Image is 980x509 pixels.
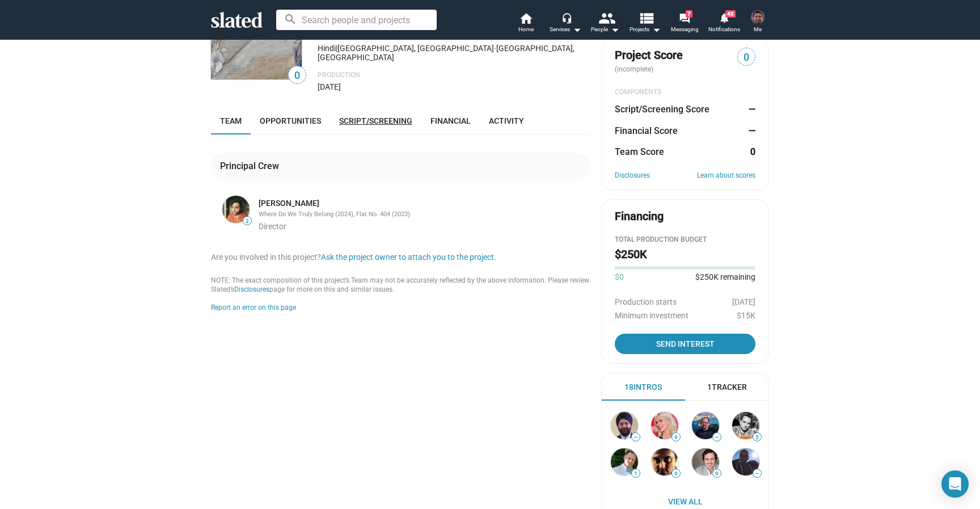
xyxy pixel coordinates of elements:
[489,116,524,125] span: Activity
[550,23,581,36] div: Services
[561,12,572,23] mat-icon: headset_mic
[615,171,650,180] a: Disclosures
[615,125,678,137] dt: Financial Score
[598,10,615,26] mat-icon: people
[738,50,755,65] span: 0
[546,11,585,36] button: Services
[753,434,761,441] span: 5
[753,470,761,477] span: —
[692,448,719,476] img: David T...
[672,470,680,477] span: 9
[615,334,755,354] button: Open send interest dialog
[259,211,588,219] div: Where Do We Truly Belong (2024), Flat No. 404 (2023)
[615,209,664,224] div: Financing
[941,470,969,498] div: Open Intercom Messenger
[686,10,692,18] span: 7
[624,334,746,354] span: Send Interest
[732,297,755,306] span: [DATE]
[745,103,755,115] dd: —
[615,235,755,245] div: Total Production budget
[591,23,619,36] div: People
[615,247,647,262] h2: $250K
[518,23,534,36] span: Home
[260,116,321,125] span: Opportunities
[745,125,755,137] dd: —
[321,252,496,263] button: Ask the project owner to attach you to the project.
[713,470,721,477] span: 9
[611,448,638,476] img: Jeff C...
[211,107,251,134] a: Team
[318,44,575,62] span: [GEOGRAPHIC_DATA], [GEOGRAPHIC_DATA]
[638,10,654,26] mat-icon: view_list
[276,10,437,30] input: Search people and projects
[211,276,590,295] div: NOTE: The exact composition of this project’s Team may not be accurately reflected by the above i...
[744,8,771,37] button: Suraj GuptaMe
[651,448,678,476] img: Michael Wade J...
[615,103,709,115] dt: Script/Screening Score
[337,44,494,53] span: [GEOGRAPHIC_DATA], [GEOGRAPHIC_DATA]
[615,48,683,63] span: Project Score
[289,68,306,83] span: 0
[615,297,677,306] span: Production starts
[480,107,533,134] a: Activity
[732,448,759,476] img: Nikhil J...
[330,107,421,134] a: Script/Screening
[632,434,640,440] span: —
[665,11,704,36] a: 7Messaging
[243,218,251,225] span: 2
[430,116,471,125] span: Financial
[625,11,665,36] button: Projects
[732,412,759,439] img: Marco A...
[506,11,546,36] a: Home
[719,12,729,23] mat-icon: notifications
[745,146,755,158] dd: 0
[611,412,638,439] img: Baljit O...
[259,222,286,231] span: Director
[615,272,624,283] span: $0
[615,311,688,320] span: Minimum investment
[615,146,664,158] dt: Team Score
[220,116,242,125] span: Team
[421,107,480,134] a: Financial
[615,311,755,320] div: $15K
[708,23,740,36] span: Notifications
[615,65,656,73] span: (incomplete)
[251,107,330,134] a: Opportunities
[707,382,747,393] div: 1 Tracker
[211,252,590,263] div: Are you involved in this project?
[318,44,336,53] span: Hindi
[697,171,755,180] a: Learn about scores
[615,88,755,97] div: COMPONENTS
[632,470,640,477] span: 1
[695,272,755,281] span: $250K remaining
[608,23,622,36] mat-icon: arrow_drop_down
[671,23,699,36] span: Messaging
[222,196,250,223] img: Pranav brara
[234,285,269,293] a: Disclosures
[672,434,680,441] span: 9
[651,412,678,439] img: Ludmila D...
[692,412,719,439] img: Eric G...
[211,304,296,313] button: Report an error on this page
[585,11,625,36] button: People
[336,44,337,53] span: |
[318,82,341,91] span: [DATE]
[494,44,496,53] span: ·
[318,71,590,80] p: Production
[725,10,736,18] span: 48
[570,23,584,36] mat-icon: arrow_drop_down
[624,382,662,393] div: 18 Intros
[649,23,663,36] mat-icon: arrow_drop_down
[704,11,744,36] a: 48Notifications
[220,160,284,172] div: Principal Crew
[259,198,319,209] a: [PERSON_NAME]
[339,116,412,125] span: Script/Screening
[519,11,533,25] mat-icon: home
[751,10,764,24] img: Suraj Gupta
[630,23,661,36] span: Projects
[679,12,690,23] mat-icon: forum
[754,23,762,36] span: Me
[713,434,721,440] span: —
